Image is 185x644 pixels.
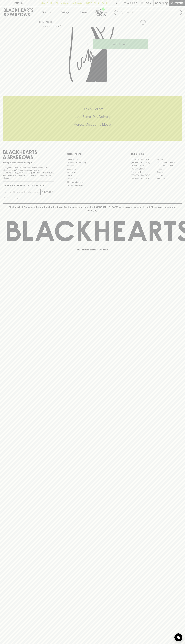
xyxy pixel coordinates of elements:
a: SHOP [47,21,53,23]
p: We will never spam you [3,197,54,199]
a: Thornbury [156,177,182,180]
a: Prahran [156,174,182,177]
a: Brunswick West [131,164,156,167]
img: bubble-icon [177,636,180,639]
p: FIND US [14,2,23,5]
input: e.g. jane@blackheartsandsparrows.com.au [5,190,40,194]
p: Wishlist [127,2,137,5]
a: Gift Cards [67,171,118,174]
button: ADD TO CART [93,39,148,49]
a: [GEOGRAPHIC_DATA] [156,161,182,164]
h5: Uber Same-Day Delivery [3,114,182,119]
p: Shop [42,11,47,14]
p: Sibling owned and run since [DATE] [3,161,54,164]
a: [GEOGRAPHIC_DATA] [131,177,156,180]
a: [GEOGRAPHIC_DATA] [131,161,156,164]
a: Privacy Policy [67,177,118,180]
a: FAQ's [67,174,118,177]
h5: Click & Collect [3,107,182,111]
p: Checkout [171,2,183,5]
h5: Across Melbourne Metro [3,122,182,127]
p: Login [145,2,151,5]
p: Blackhearts & Sparrows acknowledges the traditional Custodians of land throughout [GEOGRAPHIC_DAT... [5,206,180,212]
a: Geelong [156,170,182,174]
a: Contact Us [67,167,118,171]
p: 0 [166,2,167,4]
button: Add to wishlist [139,19,147,26]
p: SUBSCRIBE [42,191,53,194]
a: Stores [74,6,93,18]
a: [PERSON_NAME] [131,167,156,170]
p: OUR STORES [131,152,182,156]
button: SUBSCRIBE [41,189,54,195]
a: Careers [67,164,118,167]
p: Tastings [61,11,69,14]
p: Subscribe to The Blackhearts Newsletter [3,184,54,187]
p: It is against the law to sell or supply alcohol to, or to obtain alcohol on behalf of a person un... [3,166,54,179]
div: Call to action block [3,96,182,141]
a: [GEOGRAPHIC_DATA] [156,164,182,167]
button: Add to wishlist [44,25,61,28]
a: Tastings [56,6,74,18]
a: Fitzroy North [131,170,156,174]
p: OTHER AREAS [67,152,118,156]
a: Braddon [156,158,182,161]
p: Stores [80,11,87,14]
a: Fitzroy [156,167,182,170]
a: Business & Bulk Gifting [67,161,118,164]
input: Try "Pinot noir" [121,10,180,15]
a: [GEOGRAPHIC_DATA] [131,158,156,161]
a: Terms & Conditions [67,184,118,187]
p: ADD TO CART [113,42,127,46]
button: Shop [37,6,56,18]
img: Fonseca Late Bottled Vintage 2018 750ml [37,27,148,82]
a: [GEOGRAPHIC_DATA] [131,174,156,177]
a: Bottle Drop FAQ's [67,158,118,161]
a: HOME [39,21,45,23]
strong: Liquor License #32064953 [29,172,53,174]
p: $0.00 [155,2,162,5]
a: Shipping Information [67,180,118,184]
